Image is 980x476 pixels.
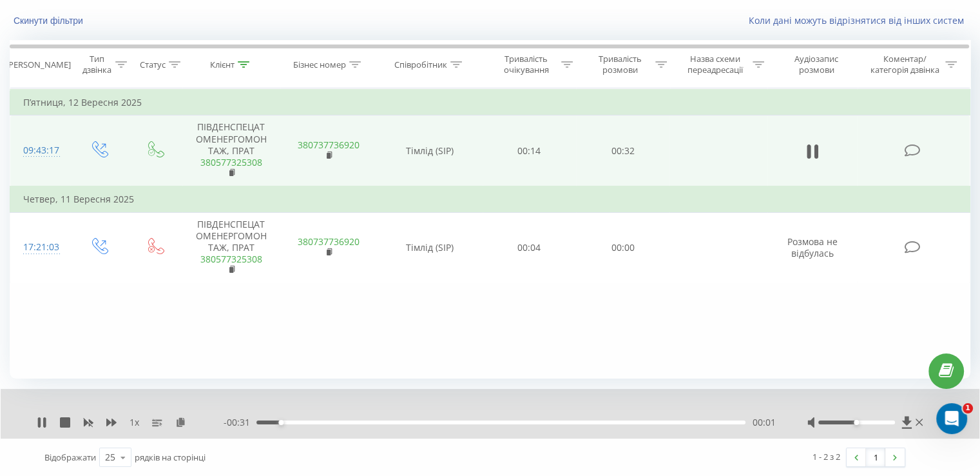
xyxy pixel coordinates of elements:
span: Відображати [44,451,96,463]
td: Тімлід (SIP) [378,115,483,186]
span: рядків на сторінці [135,451,206,463]
a: Коли дані можуть відрізнятися вiд інших систем [749,14,970,26]
div: 25 [105,451,115,464]
div: Тривалість очікування [494,54,559,75]
div: Клієнт [210,59,235,70]
td: Тімлід (SIP) [378,212,483,283]
div: 1 - 2 з 2 [812,450,840,463]
a: 380737736920 [298,235,360,248]
button: Скинути фільтри [10,15,90,26]
span: 00:01 [752,416,775,429]
span: 1 [963,403,973,413]
div: Назва схеми переадресації [682,54,749,75]
td: 00:04 [483,212,576,283]
span: Розмова не відбулась [787,235,838,259]
td: ПІВДЕНСПЕЦАТОМЕНЕРГОМОНТАЖ, ПРАТ [182,212,280,283]
iframe: Intercom live chat [936,403,967,434]
a: 380737736920 [298,139,360,151]
div: Статус [140,59,166,70]
td: 00:32 [576,115,669,186]
a: 380577325308 [200,253,262,265]
div: Accessibility label [854,420,859,425]
div: Співробітник [394,59,447,70]
div: Тип дзвінка [81,54,111,75]
a: 380577325308 [200,156,262,168]
div: Accessibility label [278,420,283,425]
td: 00:00 [576,212,669,283]
td: П’ятниця, 12 Вересня 2025 [10,90,970,115]
span: 1 x [130,416,139,429]
div: 17:21:03 [23,235,57,260]
div: Тривалість розмови [588,54,652,75]
div: 09:43:17 [23,138,57,163]
div: Аудіозапис розмови [779,54,854,75]
div: [PERSON_NAME] [6,59,71,70]
a: 1 [866,448,885,466]
span: - 00:31 [224,416,256,429]
div: Бізнес номер [293,59,346,70]
div: Коментар/категорія дзвінка [867,54,942,75]
td: Четвер, 11 Вересня 2025 [10,186,970,212]
td: ПІВДЕНСПЕЦАТОМЕНЕРГОМОНТАЖ, ПРАТ [182,115,280,186]
td: 00:14 [483,115,576,186]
